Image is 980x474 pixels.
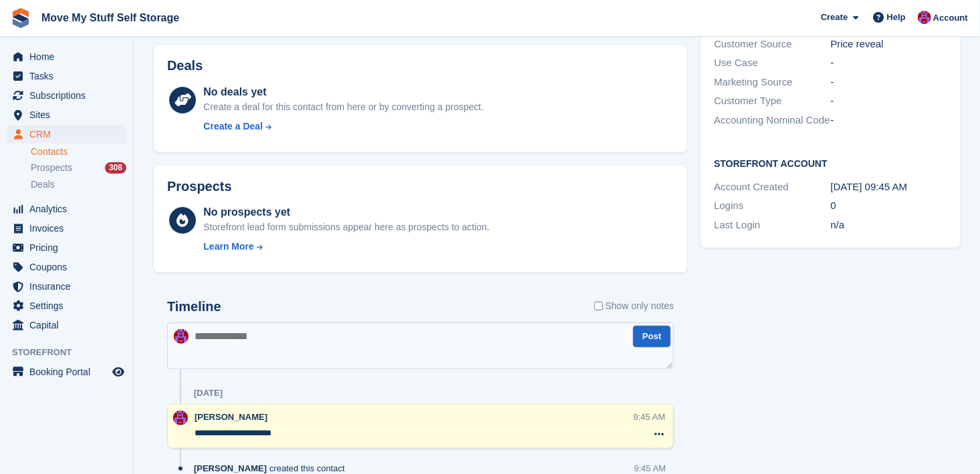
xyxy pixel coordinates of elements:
a: menu [7,47,126,66]
label: Show only notes [594,299,675,313]
div: n/a [831,218,947,233]
span: Prospects [31,162,72,174]
a: menu [7,200,126,218]
span: Storefront [12,346,133,359]
div: - [831,113,947,128]
span: Subscriptions [29,86,110,105]
div: Accounting Nominal Code [714,113,830,128]
div: Learn More [203,240,253,254]
a: menu [7,363,126,381]
span: Pricing [29,238,110,257]
div: Last Login [714,218,830,233]
a: menu [7,238,126,257]
h2: Prospects [167,179,232,194]
h2: Deals [167,58,203,73]
div: Price reveal [831,37,947,52]
a: Deals [31,178,126,192]
a: menu [7,67,126,85]
h2: Storefront Account [714,156,947,170]
a: Preview store [110,364,126,380]
a: Contacts [31,146,126,158]
span: Booking Portal [29,363,110,381]
span: Tasks [29,67,110,85]
div: 0 [831,198,947,214]
div: Customer Type [714,93,830,109]
img: Carrie Machin [918,11,931,24]
a: menu [7,219,126,238]
h2: Timeline [167,299,221,314]
img: Carrie Machin [174,329,189,344]
span: Insurance [29,277,110,296]
div: [DATE] [194,388,223,399]
span: Home [29,47,110,66]
a: Prospects 308 [31,161,126,175]
div: - [831,93,947,109]
span: Help [887,11,906,24]
a: menu [7,277,126,296]
div: Create a Deal [203,120,263,134]
div: 9:45 AM [634,411,666,423]
div: Account Created [714,180,830,195]
span: Coupons [29,258,110,276]
div: Create a deal for this contact from here or by converting a prospect. [203,100,483,114]
span: CRM [29,125,110,144]
span: Create [821,11,848,24]
div: Customer Source [714,37,830,52]
a: Learn More [203,240,489,254]
span: Settings [29,296,110,315]
a: menu [7,125,126,144]
span: Invoices [29,219,110,238]
div: Logins [714,198,830,214]
span: Account [933,11,968,25]
div: 308 [105,162,126,174]
span: Capital [29,316,110,334]
a: Move My Stuff Self Storage [36,7,185,29]
img: stora-icon-8386f47178a22dfd0bd8f6a31ec36ba5ce8667c1dd55bd0f319d3a0aa187defe.svg [11,8,31,28]
input: Show only notes [594,299,603,313]
span: Analytics [29,200,110,218]
div: Use Case [714,55,830,71]
div: - [831,75,947,90]
img: Carrie Machin [173,411,188,425]
div: No prospects yet [203,204,489,220]
button: Post [633,326,670,348]
div: [DATE] 09:45 AM [831,180,947,195]
span: Deals [31,178,55,191]
div: Marketing Source [714,75,830,90]
a: menu [7,296,126,315]
span: [PERSON_NAME] [195,412,267,422]
span: Sites [29,105,110,124]
div: - [831,55,947,71]
div: No deals yet [203,84,483,100]
a: Create a Deal [203,120,483,134]
a: menu [7,316,126,334]
a: menu [7,105,126,124]
div: Storefront lead form submissions appear here as prospects to action. [203,220,489,234]
a: menu [7,258,126,276]
a: menu [7,86,126,105]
